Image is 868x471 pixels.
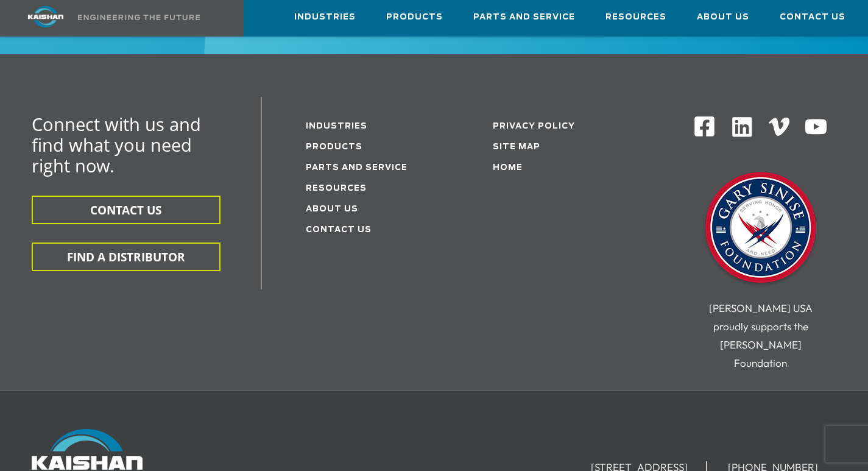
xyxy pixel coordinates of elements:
a: Resources [605,1,666,34]
a: Contact Us [306,226,372,234]
img: Linkedin [730,115,754,139]
a: About Us [697,1,749,34]
span: Connect with us and find what you need right now. [32,112,201,177]
a: Parts and service [306,164,408,172]
a: Site Map [493,143,540,151]
span: Parts and Service [473,10,575,24]
span: Industries [294,10,356,24]
span: [PERSON_NAME] USA proudly supports the [PERSON_NAME] Foundation [709,302,813,369]
a: Privacy Policy [493,122,575,130]
img: Facebook [693,115,716,138]
a: Industries [294,1,356,34]
a: Contact Us [780,1,845,34]
span: Resources [605,10,666,24]
span: About Us [697,10,749,24]
button: CONTACT US [32,196,221,224]
a: Home [493,164,523,172]
img: Engineering the future [78,15,200,20]
img: Vimeo [769,118,789,135]
a: Parts and Service [473,1,575,34]
span: Contact Us [780,10,845,24]
span: Products [386,10,443,24]
img: Gary Sinise Foundation [700,168,822,290]
button: FIND A DISTRIBUTOR [32,243,221,271]
img: Youtube [804,115,828,139]
a: About Us [306,205,358,213]
a: Industries [306,122,367,130]
a: Resources [306,185,367,193]
a: Products [386,1,443,34]
a: Products [306,143,362,151]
